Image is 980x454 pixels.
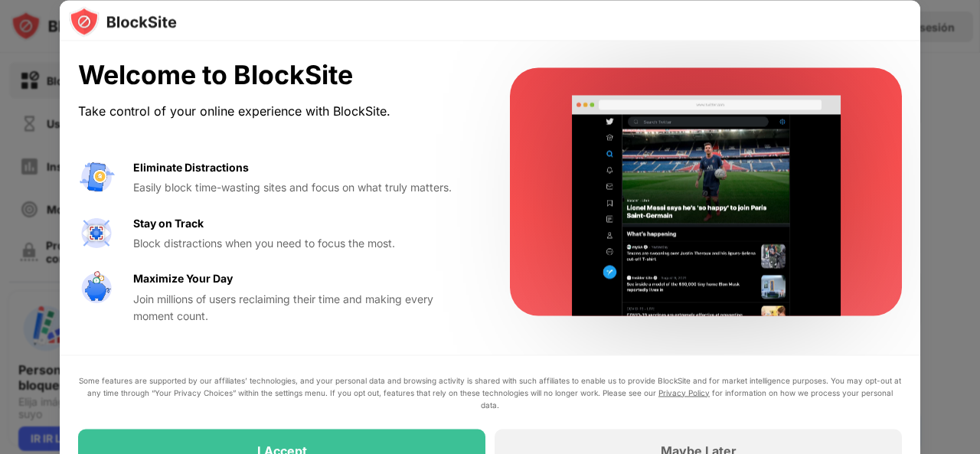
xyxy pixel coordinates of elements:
[78,374,902,410] div: Some features are supported by our affiliates’ technologies, and your personal data and browsing ...
[78,270,115,307] img: value-safe-time.svg
[658,387,710,397] a: Privacy Policy
[133,158,249,175] div: Eliminate Distractions
[78,158,115,195] img: value-avoid-distractions.svg
[69,6,177,37] img: logo-blocksite.svg
[78,60,473,91] div: Welcome to BlockSite
[133,290,473,325] div: Join millions of users reclaiming their time and making every moment count.
[78,214,115,251] img: value-focus.svg
[133,270,233,287] div: Maximize Your Day
[133,214,204,231] div: Stay on Track
[78,100,473,122] div: Take control of your online experience with BlockSite.
[133,179,473,196] div: Easily block time-wasting sites and focus on what truly matters.
[133,234,473,251] div: Block distractions when you need to focus the most.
